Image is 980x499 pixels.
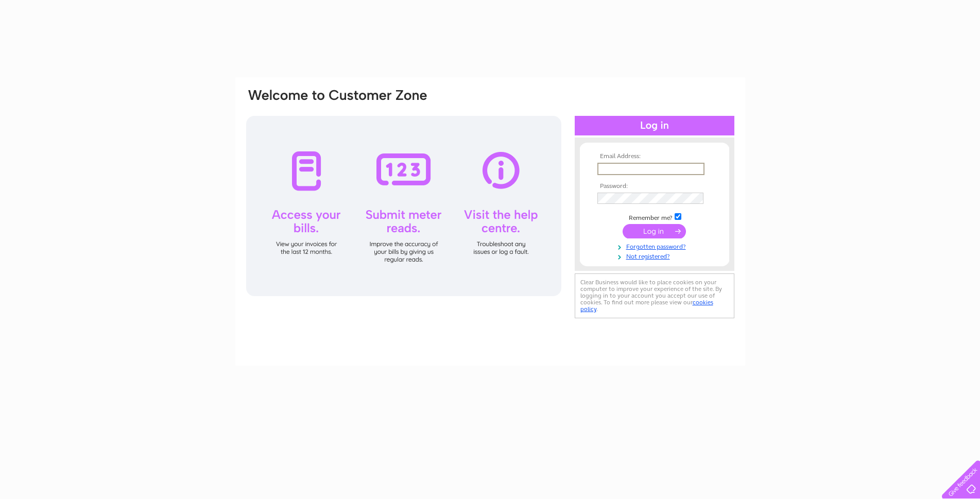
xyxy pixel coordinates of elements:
[595,153,714,160] th: Email Address:
[597,251,714,261] a: Not registered?
[580,299,713,313] a: cookies policy
[595,212,714,222] td: Remember me?
[595,183,714,190] th: Password:
[575,273,734,318] div: Clear Business would like to place cookies on your computer to improve your experience of the sit...
[597,241,714,251] a: Forgotten password?
[623,224,686,238] input: Submit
